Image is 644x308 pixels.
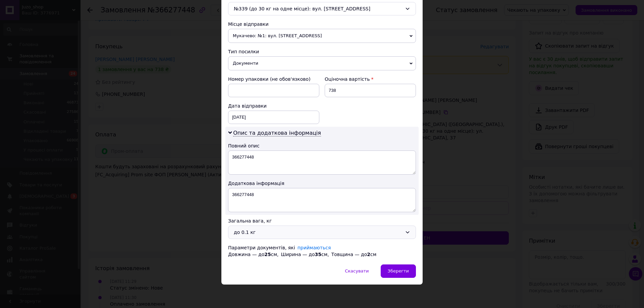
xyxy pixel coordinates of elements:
div: Параметри документів, які Довжина — до см, Ширина — до см, Товщина — до см [228,244,416,258]
span: Місце відправки [228,21,269,27]
textarea: 366277448 [228,150,416,175]
span: Документи [228,56,416,70]
div: Дата відправки [228,103,319,109]
a: приймаються [298,245,331,250]
span: Мукачево: №1: вул. [STREET_ADDRESS] [228,29,416,43]
span: 25 [264,252,271,257]
span: Тип посилки [228,49,259,54]
div: №339 (до 30 кг на одне місце): вул. [STREET_ADDRESS] [228,2,416,15]
div: до 0.1 кг [234,229,402,236]
div: Номер упаковки (не обов'язково) [228,76,319,82]
div: Оціночна вартість [325,76,416,82]
div: Загальна вага, кг [228,218,416,224]
span: Опис та додаткова інформація [233,130,321,136]
div: Повний опис [228,142,416,149]
textarea: 366277448 [228,188,416,212]
span: Зберегти [388,268,409,273]
span: 35 [315,252,321,257]
span: Скасувати [345,268,369,273]
div: Додаткова інформація [228,180,416,187]
span: 2 [367,252,370,257]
